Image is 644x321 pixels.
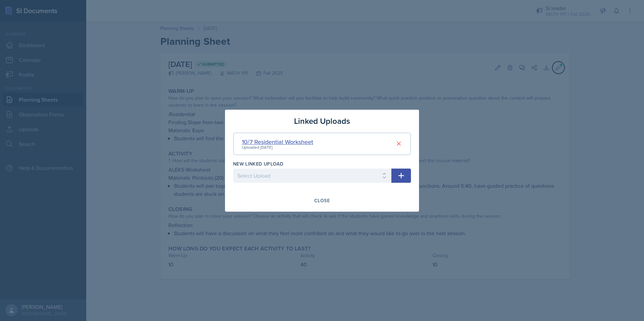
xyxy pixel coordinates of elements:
[233,160,283,167] label: New Linked Upload
[294,115,350,127] h3: Linked Uploads
[242,137,313,146] div: 10/7 Residential Worksheet
[242,144,313,150] div: Uploaded [DATE]
[310,195,334,206] button: Close
[314,198,330,203] div: Close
